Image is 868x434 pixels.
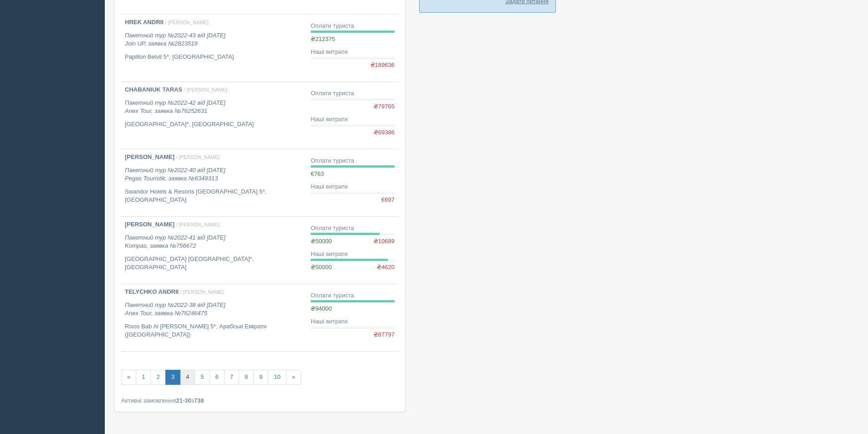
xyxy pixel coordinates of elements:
span: / [PERSON_NAME] [176,154,220,160]
i: Пакетний тур №2022-41 від [DATE] Kompas, заявка №756672 [125,234,226,250]
a: 7 [224,370,239,385]
span: ₴4620 [377,263,395,272]
a: CHABANIUK TARAS / [PERSON_NAME] Пакетний тур №2022-42 від [DATE]Anex Tour, заявка №76252631 [GEOG... [121,82,307,149]
a: 8 [239,370,254,385]
a: 10 [268,370,286,385]
span: ₴79765 [374,102,395,111]
p: Rixos Bab Al [PERSON_NAME] 5*, Арабські Емірати ([GEOGRAPHIC_DATA]) [125,322,303,339]
span: €697 [381,196,395,204]
span: ₴10689 [374,237,395,246]
p: Swandor Hotels & Resorts [GEOGRAPHIC_DATA] 5*, [GEOGRAPHIC_DATA] [125,188,303,204]
p: Papillon Belvil 5*, [GEOGRAPHIC_DATA] [125,53,303,61]
div: Оплати туриста [311,224,395,233]
b: 738 [194,397,204,404]
b: TELYCHKO ANDRII [125,288,179,295]
i: Пакетний тур №2022-42 від [DATE] Anex Tour, заявка №76252631 [125,99,226,115]
div: Наші витрати [311,48,395,56]
a: » [286,370,301,385]
span: / [PERSON_NAME] [165,20,208,25]
a: 2 [150,370,165,385]
div: Активні замовлення з [121,396,398,405]
div: Оплати туриста [311,89,395,98]
span: ₴69386 [374,128,395,137]
div: Наші витрати [311,250,395,259]
span: ₴50000 [311,238,332,245]
b: [PERSON_NAME] [125,153,175,160]
span: ₴50000 [311,264,332,271]
span: / [PERSON_NAME] [176,222,220,227]
b: [PERSON_NAME] [125,221,175,228]
p: [GEOGRAPHIC_DATA] [GEOGRAPHIC_DATA]*, [GEOGRAPHIC_DATA] [125,255,303,272]
span: €763 [311,170,324,177]
b: CHABANIUK TARAS [125,86,182,93]
span: ₴87797 [374,331,395,339]
a: 5 [195,370,210,385]
div: Оплати туриста [311,22,395,31]
a: [PERSON_NAME] / [PERSON_NAME] Пакетний тур №2022-41 від [DATE]Kompas, заявка №756672 [GEOGRAPHIC_... [121,217,307,284]
b: 21-30 [176,397,191,404]
p: [GEOGRAPHIC_DATA]*, [GEOGRAPHIC_DATA] [125,120,303,129]
a: 9 [253,370,268,385]
a: TELYCHKO ANDRII / [PERSON_NAME] Пакетний тур №2022-38 від [DATE]Anex Tour, заявка №76246475 Rixos... [121,284,307,351]
i: Пакетний тур №2022-43 від [DATE] Join UP, заявка №2823519 [125,32,226,47]
a: 1 [136,370,151,385]
i: Пакетний тур №2022-38 від [DATE] Anex Tour, заявка №76246475 [125,301,226,317]
i: Пакетний тур №2022-40 від [DATE] Pegas Touristik, заявка №6349313 [125,167,226,182]
span: / [PERSON_NAME] [184,87,227,92]
a: 4 [180,370,195,385]
div: Наші витрати [311,183,395,191]
span: ₴94000 [311,305,332,312]
a: [PERSON_NAME] / [PERSON_NAME] Пакетний тур №2022-40 від [DATE]Pegas Touristik, заявка №6349313 Sw... [121,149,307,216]
div: Оплати туриста [311,291,395,300]
div: Наші витрати [311,317,395,326]
div: Наші витрати [311,115,395,124]
a: « [121,370,136,385]
span: ₴212375 [311,36,335,42]
b: HREK ANDRII [125,19,164,26]
a: 3 [165,370,180,385]
div: Оплати туриста [311,157,395,165]
a: HREK ANDRII / [PERSON_NAME] Пакетний тур №2022-43 від [DATE]Join UP, заявка №2823519 Papillon Bel... [121,15,307,82]
span: / [PERSON_NAME] [180,289,224,295]
a: 6 [209,370,224,385]
span: ₴189636 [370,61,395,70]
